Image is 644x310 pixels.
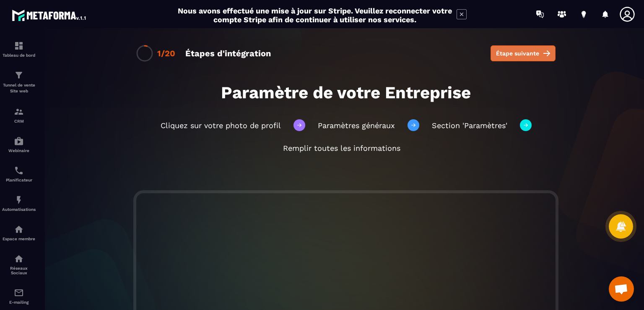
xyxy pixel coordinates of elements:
img: logo [12,8,87,23]
a: social-networksocial-networkRéseaux Sociaux [2,247,36,281]
img: social-network [14,254,24,264]
h2: Nous avons effectué une mise à jour sur Stripe. Veuillez reconnecter votre compte Stripe afin de ... [177,6,452,24]
a: Ouvrir le chat [609,276,634,302]
img: formation [14,70,24,80]
h1: Paramètre de votre Entreprise [101,83,591,102]
a: formationformationTunnel de vente Site web [2,64,36,100]
p: CRM [2,119,36,123]
p: Automatisations [2,207,36,212]
a: automationsautomationsWebinaire [2,130,36,159]
img: formation [14,107,24,117]
p: Planificateur [2,178,36,182]
a: schedulerschedulerPlanificateur [2,159,36,189]
img: email [14,288,24,298]
span: Étape suivante [496,49,539,58]
button: Étape suivante [491,45,556,61]
img: automations [14,136,24,146]
div: 1/20 [157,48,175,58]
p: Tunnel de vente Site web [2,82,36,94]
img: formation [14,41,24,51]
p: Webinaire [2,148,36,153]
img: automations [14,195,24,205]
img: scheduler [14,166,24,176]
div: Étapes d'intégration [185,48,271,58]
span: Remplir toutes les informations [283,144,400,152]
a: automationsautomationsEspace membre [2,218,36,247]
span: Paramètres généraux [318,121,395,130]
p: Tableau de bord [2,53,36,58]
a: formationformationTableau de bord [2,34,36,64]
a: automationsautomationsAutomatisations [2,189,36,218]
img: automations [14,224,24,234]
span: Cliquez sur votre photo de profil [161,121,281,130]
p: Réseaux Sociaux [2,266,36,275]
p: Espace membre [2,236,36,241]
span: Section 'Paramètres' [432,121,507,130]
a: formationformationCRM [2,100,36,130]
p: E-mailing [2,300,36,305]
